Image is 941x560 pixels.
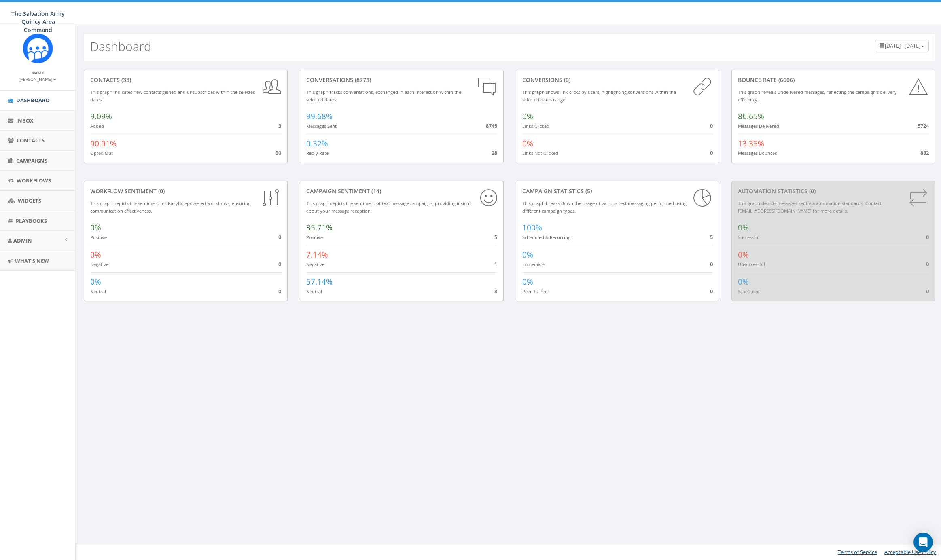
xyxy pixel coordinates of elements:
span: 0 [710,260,713,268]
small: Neutral [306,288,322,294]
span: (8773) [353,76,371,84]
small: Successful [738,234,759,240]
span: (0) [562,76,570,84]
small: Messages Sent [306,123,337,129]
small: This graph depicts the sentiment for RallyBot-powered workflows, ensuring communication effective... [90,200,250,214]
small: Scheduled & Recurring [522,234,570,240]
span: 90.91% [90,138,117,149]
span: 0% [738,222,749,233]
small: Links Not Clicked [522,150,558,156]
span: 86.65% [738,111,764,122]
small: Positive [306,234,323,240]
span: (0) [157,187,165,195]
span: 5724 [918,122,929,129]
span: 1 [494,260,497,268]
span: 0% [738,249,749,260]
span: 99.68% [306,111,333,122]
small: [PERSON_NAME] [19,76,56,82]
span: 0 [926,260,929,268]
small: Negative [90,261,108,267]
span: Contacts [17,137,45,144]
span: Playbooks [16,217,47,224]
small: Negative [306,261,324,267]
span: Workflows [17,177,51,184]
span: 100% [522,222,542,233]
span: 28 [492,149,497,156]
a: Terms of Service [838,548,877,556]
div: contacts [90,76,281,84]
div: Campaign Sentiment [306,187,497,195]
div: Workflow Sentiment [90,187,281,195]
span: (0) [807,187,816,195]
small: Links Clicked [522,123,549,129]
small: Immediate [522,261,545,267]
span: 0 [278,233,281,241]
span: What's New [15,257,49,264]
span: (6606) [777,76,795,84]
span: 0% [90,222,101,233]
span: 0 [926,287,929,295]
span: 0 [926,233,929,241]
small: This graph depicts messages sent via automation standards. Contact [EMAIL_ADDRESS][DOMAIN_NAME] f... [738,200,882,214]
span: (14) [370,187,381,195]
span: (33) [120,76,131,84]
span: 8 [494,287,497,295]
span: 0% [90,277,101,287]
span: 30 [276,149,281,156]
span: 0 [710,149,713,156]
small: Messages Delivered [738,123,779,129]
span: 0 [278,287,281,295]
img: Rally_Corp_Icon_1.png [23,33,53,63]
small: This graph indicates new contacts gained and unsubscribes within the selected dates. [90,89,256,103]
span: 35.71% [306,222,333,233]
span: 0.32% [306,138,328,149]
div: Bounce Rate [738,76,929,84]
span: [DATE] - [DATE] [885,42,920,49]
span: (5) [584,187,592,195]
span: 13.35% [738,138,764,149]
small: This graph shows link clicks by users, highlighting conversions within the selected dates range. [522,89,676,103]
small: Messages Bounced [738,150,778,156]
span: Inbox [16,117,34,124]
small: Added [90,123,104,129]
span: 0% [90,249,101,260]
span: 0% [738,277,749,287]
span: 9.09% [90,111,112,122]
div: Open Intercom Messenger [913,533,933,552]
span: 57.14% [306,277,333,287]
div: conversations [306,76,497,84]
span: 0 [710,287,713,295]
div: Campaign Statistics [522,187,713,195]
span: 7.14% [306,249,328,260]
small: Opted Out [90,150,113,156]
span: 882 [920,149,929,156]
span: 5 [494,233,497,241]
small: Positive [90,234,107,240]
span: 3 [278,122,281,129]
span: Dashboard [16,97,50,104]
div: Automation Statistics [738,187,929,195]
small: Reply Rate [306,150,329,156]
span: Campaigns [16,157,47,164]
small: This graph tracks conversations, exchanged in each interaction within the selected dates. [306,89,461,103]
span: 0 [278,260,281,268]
span: Admin [13,237,32,244]
div: conversions [522,76,713,84]
small: This graph reveals undelivered messages, reflecting the campaign's delivery efficiency. [738,89,897,103]
small: Neutral [90,288,106,294]
span: 0% [522,111,533,122]
a: [PERSON_NAME] [19,75,56,82]
small: This graph breaks down the usage of various text messaging performed using different campaign types. [522,200,687,214]
small: Unsuccessful [738,261,765,267]
span: 0% [522,277,533,287]
span: 0% [522,249,533,260]
small: This graph depicts the sentiment of text message campaigns, providing insight about your message ... [306,200,471,214]
span: The Salvation Army Quincy Area Command [11,10,65,34]
small: Name [32,70,44,76]
span: 8745 [486,122,497,129]
span: 5 [710,233,713,241]
span: 0 [710,122,713,129]
small: Peer To Peer [522,288,549,294]
span: 0% [522,138,533,149]
h2: Dashboard [90,40,151,53]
